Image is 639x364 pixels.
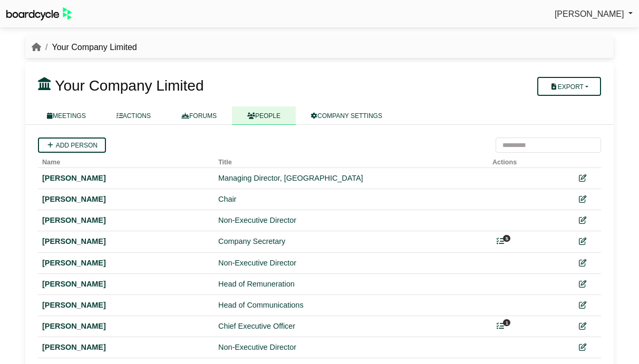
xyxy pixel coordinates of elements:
a: [PERSON_NAME] [555,7,633,21]
div: Edit [568,193,597,205]
nav: breadcrumb [32,41,137,54]
div: [PERSON_NAME] [42,172,210,184]
a: Add person [38,137,106,153]
span: [PERSON_NAME] [555,9,624,18]
div: Company Secretary [218,235,484,248]
th: Name [38,153,214,168]
div: Edit [568,257,597,269]
a: COMPANY SETTINGS [296,106,398,125]
div: Edit [568,341,597,353]
div: Edit [568,214,597,227]
th: Title [214,153,488,168]
div: [PERSON_NAME] [42,193,210,205]
div: Non-Executive Director [218,214,484,227]
div: Edit [568,299,597,311]
div: Non-Executive Director [218,341,484,353]
span: 5 [503,235,510,242]
div: Non-Executive Director [218,257,484,269]
div: Edit [568,172,597,184]
div: [PERSON_NAME] [42,278,210,290]
a: MEETINGS [32,106,101,125]
div: Managing Director, [GEOGRAPHIC_DATA] [218,172,484,184]
a: ACTIONS [101,106,166,125]
div: Head of Remuneration [218,278,484,290]
a: FORUMS [166,106,232,125]
a: 1 [497,322,504,330]
div: [PERSON_NAME] [42,341,210,353]
span: Your Company Limited [55,77,204,94]
div: Head of Communications [218,299,484,311]
a: PEOPLE [232,106,296,125]
div: Chief Executive Officer [218,320,484,332]
div: Edit [568,278,597,290]
div: [PERSON_NAME] [42,320,210,332]
button: Export [537,77,601,96]
li: Your Company Limited [41,41,137,54]
th: Actions [488,153,564,168]
div: [PERSON_NAME] [42,299,210,311]
a: 5 [497,237,504,245]
div: Edit [568,320,597,332]
img: BoardcycleBlackGreen-aaafeed430059cb809a45853b8cf6d952af9d84e6e89e1f1685b34bfd5cb7d64.svg [6,7,72,21]
div: [PERSON_NAME] [42,214,210,227]
div: [PERSON_NAME] [42,257,210,269]
div: Chair [218,193,484,205]
div: Edit [568,235,597,248]
span: 1 [503,319,510,326]
div: [PERSON_NAME] [42,235,210,248]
